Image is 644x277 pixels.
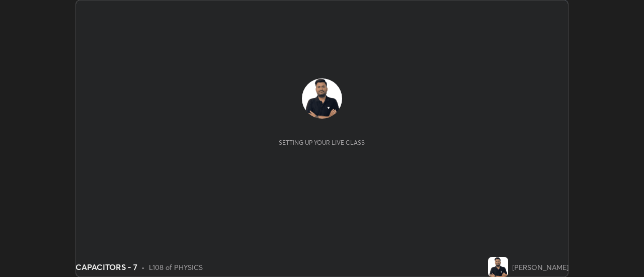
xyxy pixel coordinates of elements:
[512,262,569,272] div: [PERSON_NAME]
[141,262,145,272] div: •
[279,139,365,146] div: Setting up your live class
[149,262,203,272] div: L108 of PHYSICS
[488,257,508,277] img: 8782f5c7b807477aad494b3bf83ebe7f.png
[302,78,342,119] img: 8782f5c7b807477aad494b3bf83ebe7f.png
[75,261,137,273] div: CAPACITORS - 7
